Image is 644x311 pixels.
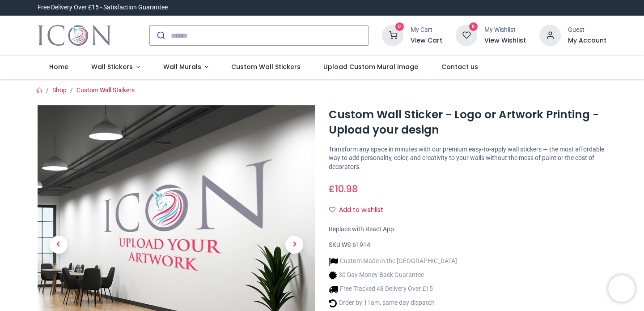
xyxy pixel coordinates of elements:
[568,36,606,45] a: My Account
[285,236,303,254] span: Next
[163,62,201,71] span: Wall Murals
[411,26,442,35] div: My Cart
[342,241,370,248] span: WS-61914
[52,86,67,94] a: Shop
[91,62,133,71] span: Wall Stickers
[329,145,606,172] p: Transform any space in minutes with our premium easy-to-apply wall stickers — the most affordable...
[484,36,526,45] a: View Wishlist
[329,182,358,195] span: £
[329,107,606,138] h1: Custom Wall Sticker - Logo or Artwork Printing - Upload your design
[323,62,418,71] span: Upload Custom Mural Image
[608,275,635,302] iframe: Brevo live chat
[329,203,391,218] button: Add to wishlistAdd to wishlist
[329,225,606,234] div: Replace with React App.
[335,182,358,195] span: 10.98
[38,23,111,48] a: Logo of Icon Wall Stickers
[38,23,111,48] img: Icon Wall Stickers
[329,257,457,266] li: Custom Made in the [GEOGRAPHIC_DATA]
[152,56,220,79] a: Wall Murals
[411,36,442,45] a: View Cart
[329,298,457,308] li: Order by 11am, same day dispatch
[484,26,526,35] div: My Wishlist
[231,62,301,71] span: Custom Wall Stickers
[329,271,457,280] li: 30 Day Money Back Guarantee
[50,236,68,254] span: Previous
[38,3,168,12] div: Free Delivery Over £15 - Satisfaction Guarantee
[441,62,478,71] span: Contact us
[395,22,404,31] sup: 0
[329,207,335,213] i: Add to wishlist
[456,31,477,39] a: 0
[80,56,152,79] a: Wall Stickers
[568,26,606,35] div: Guest
[469,22,478,31] sup: 0
[382,31,403,39] a: 0
[150,26,171,45] button: Submit
[419,3,606,12] iframe: Customer reviews powered by Trustpilot
[329,241,606,250] div: SKU:
[49,62,68,71] span: Home
[329,285,457,294] li: Free Tracked 48 Delivery Over £15
[76,86,135,94] a: Custom Wall Stickers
